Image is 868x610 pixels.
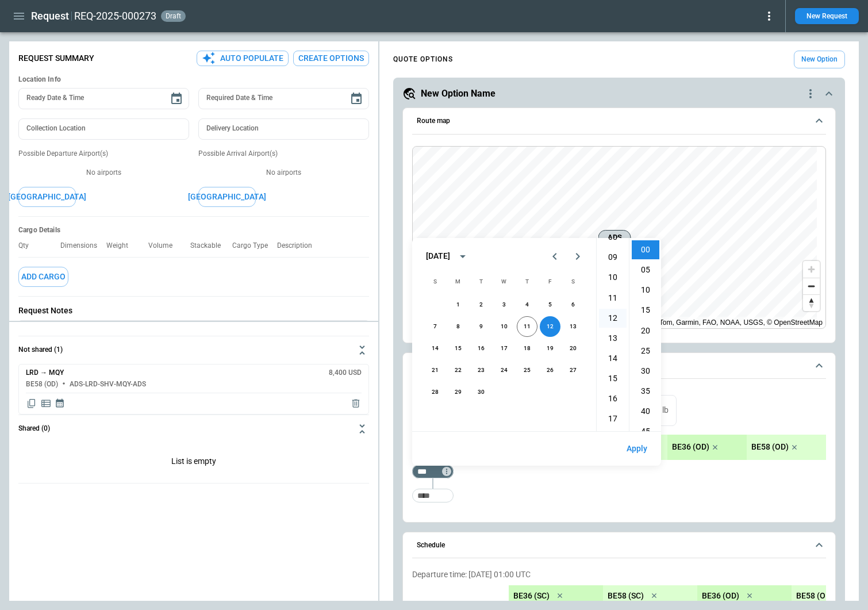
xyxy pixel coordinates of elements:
p: Description [277,241,321,250]
button: 14 [425,338,445,359]
button: Reset bearing to north [803,294,820,311]
button: 20 [563,338,583,359]
li: 5 minutes [632,260,659,279]
button: 1 [448,294,468,315]
button: 24 [494,360,514,381]
button: 16 [471,338,491,359]
button: 8 [448,316,468,337]
button: 30 [471,382,491,402]
button: 15 [448,338,468,359]
button: Zoom out [803,278,820,294]
button: New Option Namequote-option-actions [402,87,836,101]
li: 45 minutes [632,422,659,441]
span: Wednesday [494,270,514,293]
span: draft [163,12,183,20]
li: 12 hours [599,309,627,328]
p: BE58 (SC) [608,591,644,601]
li: 10 hours [599,268,627,287]
span: Sunday [425,270,445,293]
button: Previous month [543,245,566,268]
button: Zoom in [803,261,820,278]
li: 35 minutes [632,382,659,401]
canvas: Map [413,147,817,328]
h6: Shared (0) [18,425,50,432]
div: Route map [412,146,826,329]
button: 23 [471,360,491,381]
button: 19 [540,338,560,359]
button: Quote Builder [412,353,826,379]
button: Next month [566,245,589,268]
button: New Option [794,51,845,68]
li: 20 minutes [632,321,659,340]
p: BE36 (SC) [513,591,550,601]
button: calendar view is open, switch to year view [454,247,472,266]
button: Route map [412,108,826,135]
button: 28 [425,382,445,402]
span: Thursday [517,270,537,293]
ul: Select minutes [629,238,661,431]
button: Shared (0) [18,415,369,443]
span: Copy quote content [26,398,37,409]
button: Apply [617,436,656,461]
button: Not shared (1) [18,336,369,364]
button: 5 [540,294,560,315]
p: Stackable [190,241,230,250]
div: Not shared (1) [18,364,369,415]
span: Display quote schedule [55,398,65,409]
button: 18 [517,338,537,359]
ul: Select hours [597,238,629,431]
p: BE36 (OD) [672,442,709,452]
div: , TomTom, Garmin, FAO, NOAA, USGS, © OpenStreetMap [631,317,823,328]
button: 17 [494,338,514,359]
p: Request Summary [18,53,94,63]
li: 16 hours [599,389,627,408]
button: 21 [425,360,445,381]
button: 3 [494,294,514,315]
li: 13 hours [599,329,627,348]
p: BE58 (OD) [796,591,834,601]
h1: Request [31,9,69,23]
button: Choose date [165,87,188,110]
p: Cargo Type [232,241,277,250]
li: 9 hours [599,248,627,267]
span: Friday [540,270,560,293]
h6: Location Info [18,75,369,84]
p: List is empty [18,443,369,483]
h6: Route map [417,117,450,125]
button: [GEOGRAPHIC_DATA] [198,187,256,207]
li: 15 minutes [632,301,659,320]
button: 26 [540,360,560,381]
button: 4 [517,294,537,315]
div: scrollable content [509,435,826,460]
span: Display detailed quote content [40,398,52,409]
li: 10 minutes [632,281,659,300]
li: 30 minutes [632,362,659,381]
li: 40 minutes [632,402,659,421]
button: Choose date [345,87,368,110]
h6: Cargo Details [18,226,369,235]
span: Delete quote [350,398,362,409]
button: Add Cargo [18,267,68,287]
h6: 8,400 USD [329,369,362,377]
span: Saturday [563,270,583,293]
button: 13 [563,316,583,337]
h4: QUOTE OPTIONS [393,57,453,62]
p: BE58 (OD) [751,442,789,452]
button: Auto Populate [197,51,289,66]
p: Dimensions [60,241,106,250]
div: Too short [412,489,454,502]
div: Too short [412,465,454,478]
p: Qty [18,241,38,250]
li: 18 hours [599,430,627,449]
li: 11 hours [599,289,627,308]
li: 14 hours [599,349,627,368]
h2: REQ-2025-000273 [74,9,156,23]
p: Departure time: [DATE] 01:00 UTC [412,570,826,580]
span: ADS [603,232,625,243]
button: 22 [448,360,468,381]
p: Request Notes [18,306,369,316]
div: Not shared (1) [18,443,369,483]
p: No airports [198,168,369,178]
button: [GEOGRAPHIC_DATA] [18,187,76,207]
button: 7 [425,316,445,337]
